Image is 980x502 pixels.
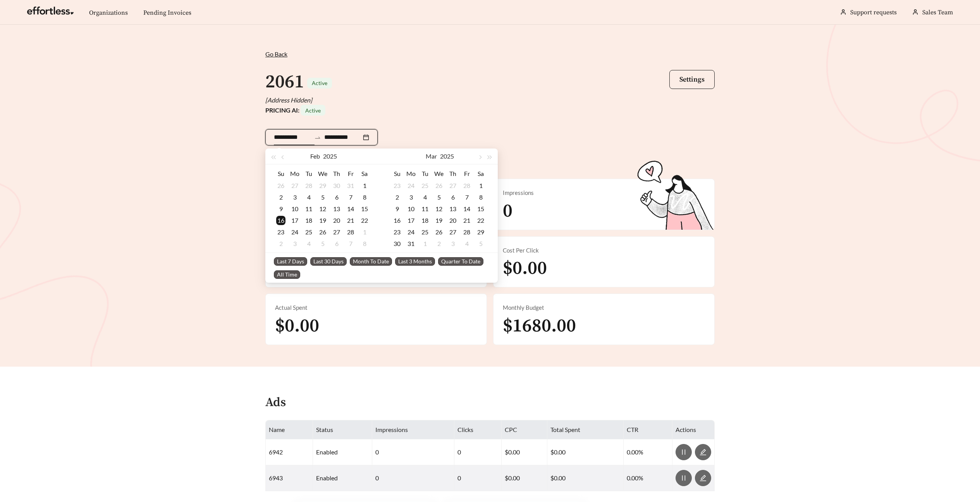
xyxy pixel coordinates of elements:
td: 2025-02-02 [274,191,288,203]
div: 8 [476,193,485,202]
div: 21 [462,216,471,225]
div: 10 [290,204,299,213]
div: 31 [346,181,355,190]
th: We [316,167,330,180]
div: 28 [346,227,355,237]
th: Su [274,167,288,180]
td: 2025-02-20 [330,215,344,226]
div: 3 [406,193,416,202]
h4: Ads [265,396,286,410]
span: $1680.00 [503,314,576,338]
div: 23 [392,227,402,237]
div: 13 [448,204,457,213]
span: CTR [627,426,638,433]
td: 0 [454,439,502,465]
span: 0 [503,200,512,223]
th: We [432,167,446,180]
th: Actions [672,420,715,439]
td: 2025-03-01 [358,226,371,238]
td: 2025-02-04 [302,191,316,203]
td: 2025-01-26 [274,180,288,191]
div: 12 [434,204,444,213]
td: 0.00% [624,465,672,491]
span: CPC [505,426,517,433]
a: edit [695,448,711,456]
div: 27 [290,181,299,190]
div: 26 [434,181,444,190]
div: 10 [406,204,416,213]
td: 2025-03-28 [460,226,474,238]
div: 2 [276,239,285,248]
th: Tu [418,167,432,180]
span: Last 3 Months [395,257,435,266]
div: 17 [406,216,416,225]
div: 24 [406,181,416,190]
td: 2025-03-04 [302,238,316,249]
span: enabled [316,474,338,482]
div: 3 [290,239,299,248]
div: 4 [304,193,313,202]
span: Quarter To Date [438,257,483,266]
div: 20 [332,216,341,225]
td: 2025-02-12 [316,203,330,215]
td: 2025-01-31 [344,180,358,191]
span: to [314,134,321,141]
td: 2025-02-08 [358,191,371,203]
div: 29 [476,227,485,237]
td: 2025-03-07 [344,238,358,249]
td: $0.00 [547,439,624,465]
button: 2025 [440,149,454,164]
td: 2025-03-27 [446,226,460,238]
div: 2 [276,193,285,202]
td: 2025-02-16 [274,215,288,226]
td: 2025-02-05 [316,191,330,203]
th: Th [446,167,460,180]
div: 1 [420,239,430,248]
div: 5 [318,239,327,248]
span: Go Back [265,50,287,58]
td: 2025-03-06 [330,238,344,249]
th: Sa [358,167,371,180]
td: 2025-02-26 [432,180,446,191]
div: 15 [476,204,485,213]
span: All Time [274,270,300,279]
td: 2025-03-12 [432,203,446,215]
button: Mar [426,149,437,164]
div: 7 [462,193,471,202]
td: 2025-01-29 [316,180,330,191]
td: 2025-02-21 [344,215,358,226]
div: 19 [318,216,327,225]
td: 2025-03-18 [418,215,432,226]
div: 13 [332,204,341,213]
div: 15 [360,204,369,213]
div: 7 [346,193,355,202]
td: 2025-02-27 [446,180,460,191]
div: 25 [420,181,430,190]
td: 2025-03-03 [404,191,418,203]
div: 6 [448,193,457,202]
td: 2025-03-25 [418,226,432,238]
td: 2025-03-20 [446,215,460,226]
td: 2025-02-06 [330,191,344,203]
td: $0.00 [547,465,624,491]
td: 2025-03-24 [404,226,418,238]
td: 2025-04-01 [418,238,432,249]
div: 7 [346,239,355,248]
td: 2025-02-13 [330,203,344,215]
div: 23 [392,181,402,190]
td: 2025-03-31 [404,238,418,249]
div: 28 [462,181,471,190]
td: $0.00 [502,439,547,465]
div: 4 [462,239,471,248]
td: 2025-03-01 [474,180,488,191]
td: 2025-03-23 [390,226,404,238]
div: 4 [304,239,313,248]
td: 2025-02-28 [460,180,474,191]
span: Active [305,107,321,114]
div: 12 [318,204,327,213]
button: edit [695,444,711,460]
div: Cost Per Click [503,246,705,255]
td: 2025-04-05 [474,238,488,249]
th: Mo [288,167,302,180]
th: Tu [302,167,316,180]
